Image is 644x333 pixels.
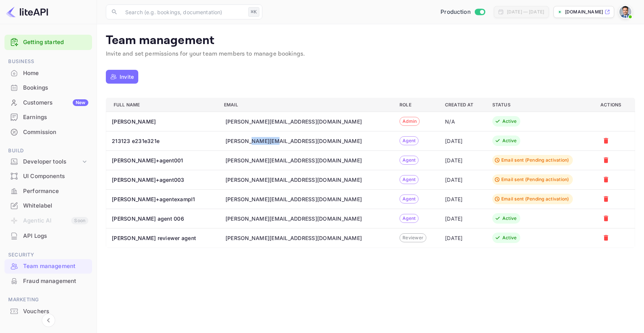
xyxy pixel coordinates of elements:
[4,296,92,304] span: Marketing
[4,304,92,319] div: Vouchers
[4,199,92,212] a: Whitelabel
[225,137,362,145] div: [PERSON_NAME][EMAIL_ADDRESS][DOMAIN_NAME]
[4,169,92,184] div: UI Components
[502,234,517,241] div: Active
[23,38,88,47] a: Getting started
[23,307,88,316] div: Vouchers
[218,98,394,112] th: Email
[445,156,480,164] div: [DATE]
[225,118,362,125] div: [PERSON_NAME][EMAIL_ADDRESS][DOMAIN_NAME]
[106,98,635,248] table: a dense table
[400,234,426,241] span: Reviewer
[4,125,92,139] a: Commission
[42,314,55,327] button: Collapse navigation
[445,137,480,145] div: [DATE]
[502,118,517,125] div: Active
[225,234,362,242] div: [PERSON_NAME][EMAIL_ADDRESS][DOMAIN_NAME]
[4,125,92,140] div: Commission
[501,196,569,202] div: Email sent (Pending activation)
[501,157,569,164] div: Email sent (Pending activation)
[4,155,92,168] div: Developer tools
[4,110,92,124] a: Earnings
[106,70,138,84] button: Invite
[400,215,418,222] span: Agent
[23,158,81,166] div: Developer tools
[225,156,362,164] div: [PERSON_NAME][EMAIL_ADDRESS][DOMAIN_NAME]
[4,147,92,155] span: Build
[225,195,362,203] div: [PERSON_NAME][EMAIL_ADDRESS][DOMAIN_NAME]
[502,215,517,222] div: Active
[439,98,486,112] th: Created At
[120,73,134,81] p: Invite
[445,215,480,222] div: [DATE]
[445,234,480,242] div: [DATE]
[4,35,92,50] div: Getting started
[23,113,88,122] div: Earnings
[4,199,92,213] div: Whitelabel
[225,215,362,222] div: [PERSON_NAME][EMAIL_ADDRESS][DOMAIN_NAME]
[73,99,88,106] div: New
[4,96,92,110] div: CustomersNew
[225,176,362,184] div: [PERSON_NAME][EMAIL_ADDRESS][DOMAIN_NAME]
[4,66,92,81] div: Home
[4,184,92,199] div: Performance
[4,81,92,94] a: Bookings
[4,274,92,289] div: Fraud management
[4,229,92,243] div: API Logs
[486,98,594,112] th: Status
[445,176,480,184] div: [DATE]
[619,6,631,18] img: Santiago Moran Labat
[445,118,480,125] div: N/A
[23,172,88,181] div: UI Components
[4,304,92,318] a: Vouchers
[565,9,603,15] p: [DOMAIN_NAME]
[23,262,88,271] div: Team management
[4,259,92,273] a: Team management
[4,259,92,274] div: Team management
[6,6,48,18] img: LiteAPI logo
[23,232,88,240] div: API Logs
[441,8,471,16] span: Production
[106,33,635,48] p: Team management
[106,131,218,150] th: 213123 e231e321e
[23,84,88,92] div: Bookings
[4,66,92,80] a: Home
[4,96,92,109] a: CustomersNew
[400,176,418,183] span: Agent
[438,8,488,16] div: Switch to Sandbox mode
[106,112,218,131] th: [PERSON_NAME]
[4,251,92,259] span: Security
[23,69,88,78] div: Home
[445,195,480,203] div: [DATE]
[106,150,218,170] th: [PERSON_NAME]+agent001
[23,187,88,196] div: Performance
[106,228,218,248] th: [PERSON_NAME] reviewer agent
[106,98,218,112] th: Full name
[507,9,544,15] div: [DATE] — [DATE]
[106,189,218,209] th: [PERSON_NAME]+agentexampl1
[400,137,418,144] span: Agent
[106,50,635,59] p: Invite and set permissions for your team members to manage bookings.
[121,4,245,19] input: Search (e.g. bookings, documentation)
[4,274,92,288] a: Fraud management
[4,81,92,95] div: Bookings
[4,57,92,66] span: Business
[400,196,418,202] span: Agent
[23,99,88,107] div: Customers
[106,170,218,189] th: [PERSON_NAME]+agent003
[106,209,218,228] th: [PERSON_NAME] agent 006
[248,7,259,17] div: ⌘K
[501,176,569,183] div: Email sent (Pending activation)
[400,118,419,125] span: Admin
[400,157,418,164] span: Agent
[23,128,88,137] div: Commission
[23,277,88,286] div: Fraud management
[394,98,439,112] th: Role
[502,137,517,144] div: Active
[4,110,92,125] div: Earnings
[4,229,92,243] a: API Logs
[4,184,92,198] a: Performance
[594,98,635,112] th: Actions
[4,169,92,183] a: UI Components
[23,202,88,210] div: Whitelabel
